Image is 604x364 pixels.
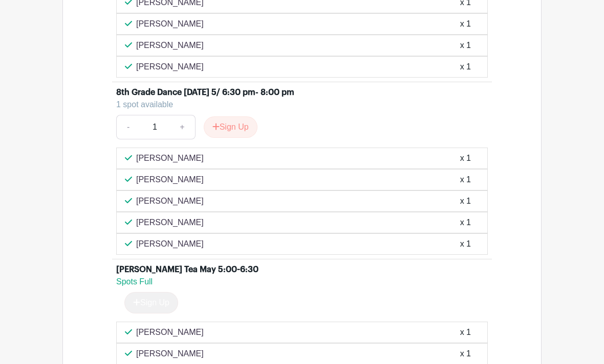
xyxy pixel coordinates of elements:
[116,115,140,139] a: -
[116,263,258,276] div: [PERSON_NAME] Tea May 5:00-6:30
[460,174,471,186] div: x 1
[136,61,204,73] p: [PERSON_NAME]
[116,277,153,286] span: Spots Full
[136,348,204,360] p: [PERSON_NAME]
[460,152,471,164] div: x 1
[460,326,471,338] div: x 1
[116,86,294,99] div: 8th Grade Dance [DATE] 5/ 6:30 pm- 8:00 pm
[136,326,204,338] p: [PERSON_NAME]
[136,174,204,186] p: [PERSON_NAME]
[460,216,471,229] div: x 1
[136,238,204,250] p: [PERSON_NAME]
[460,39,471,52] div: x 1
[116,99,480,111] div: 1 spot available
[460,238,471,250] div: x 1
[136,152,204,164] p: [PERSON_NAME]
[204,116,257,138] button: Sign Up
[136,18,204,30] p: [PERSON_NAME]
[136,216,204,229] p: [PERSON_NAME]
[460,18,471,30] div: x 1
[136,195,204,207] p: [PERSON_NAME]
[460,348,471,360] div: x 1
[169,115,195,139] a: +
[136,39,204,52] p: [PERSON_NAME]
[460,195,471,207] div: x 1
[460,61,471,73] div: x 1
